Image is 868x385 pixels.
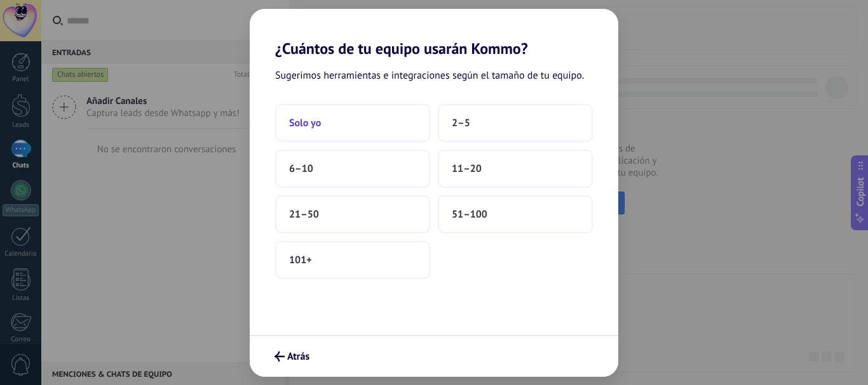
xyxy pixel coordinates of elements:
span: 11–20 [452,162,482,175]
span: 51–100 [452,208,487,221]
span: 21–50 [289,208,319,221]
button: 6–10 [275,150,430,188]
span: 6–10 [289,162,313,175]
button: 11–20 [438,150,593,188]
span: 101+ [289,254,312,266]
span: Solo yo [289,117,321,129]
button: 2–5 [438,104,593,142]
span: 2–5 [452,117,470,129]
span: Sugerimos herramientas e integraciones según el tamaño de tu equipo. [275,68,584,84]
span: Atrás [287,352,309,361]
button: 51–100 [438,195,593,233]
button: 101+ [275,241,430,279]
button: Atrás [269,346,315,367]
button: Solo yo [275,104,430,142]
h2: ¿Cuántos de tu equipo usarán Kommo? [250,9,618,58]
button: 21–50 [275,195,430,233]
